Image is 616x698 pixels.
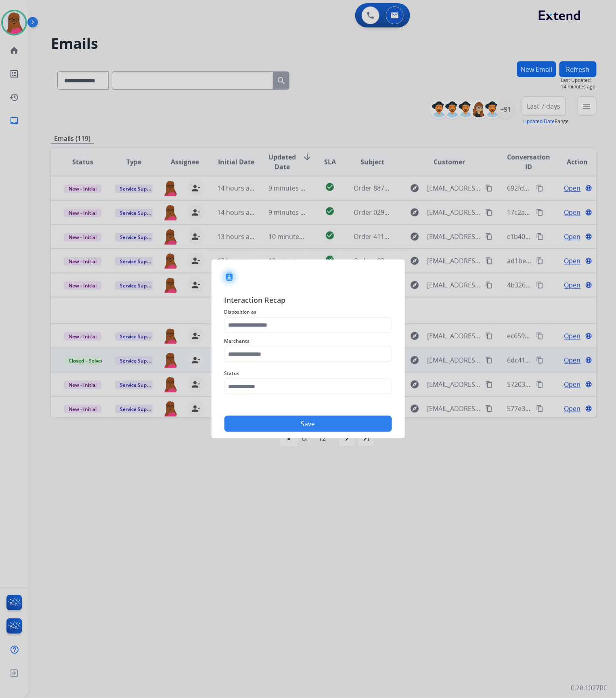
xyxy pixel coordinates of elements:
span: Status [224,369,392,378]
span: Merchants [224,336,392,346]
span: Disposition as [224,307,392,317]
span: Interaction Recap [224,294,392,307]
p: 0.20.1027RC [571,683,608,693]
img: contactIcon [220,267,239,287]
button: Save [224,416,392,432]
